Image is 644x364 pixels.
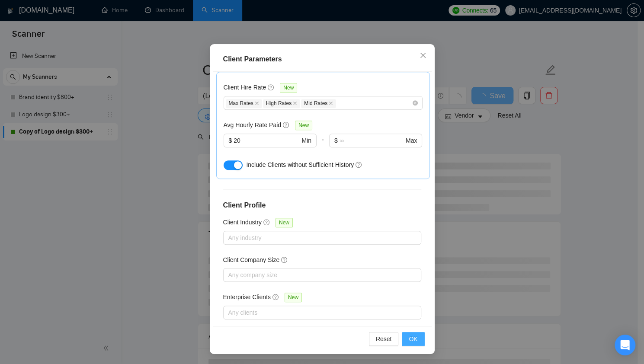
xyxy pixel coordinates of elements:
[615,335,635,355] div: Open Intercom Messenger
[317,134,329,158] div: -
[340,136,404,145] input: ∞
[413,100,418,105] span: close-circle
[280,83,297,93] span: New
[223,292,271,302] h5: Enterprise Clients
[356,161,362,168] span: question-circle
[234,136,300,145] input: 0
[285,293,302,302] span: New
[223,217,262,227] h5: Client Industry
[293,101,297,105] span: close
[420,52,426,59] span: close
[411,44,435,67] button: Close
[276,218,293,227] span: New
[226,99,262,108] span: Max Rates
[409,334,417,344] span: OK
[223,200,421,211] h4: Client Profile
[263,219,270,226] span: question-circle
[376,334,392,344] span: Reset
[224,120,282,130] h5: Avg Hourly Rate Paid
[334,136,338,145] span: $
[301,99,336,108] span: Mid Rates
[283,121,290,128] span: question-circle
[406,136,417,145] span: Max
[263,99,300,108] span: High Rates
[223,255,280,265] h5: Client Company Size
[229,136,232,145] span: $
[272,294,279,300] span: question-circle
[224,83,266,92] h5: Client Hire Rate
[301,136,311,145] span: Min
[268,84,275,91] span: question-circle
[246,161,354,168] span: Include Clients without Sufficient History
[329,101,333,105] span: close
[369,332,399,346] button: Reset
[402,332,424,346] button: OK
[281,256,288,263] span: question-circle
[255,101,259,105] span: close
[223,54,421,64] div: Client Parameters
[295,121,312,130] span: New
